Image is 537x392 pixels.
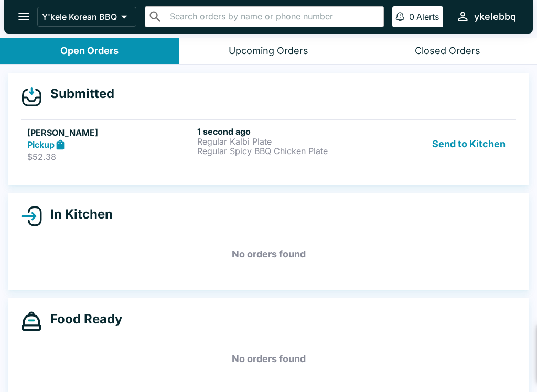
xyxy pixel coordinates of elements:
input: Search orders by name or phone number [167,9,379,24]
h4: In Kitchen [42,206,113,222]
button: Send to Kitchen [428,126,510,162]
div: Open Orders [60,45,119,57]
p: Regular Spicy BBQ Chicken Plate [197,146,363,156]
button: ykelebbq [452,5,520,28]
div: Upcoming Orders [229,45,308,57]
a: [PERSON_NAME]Pickup$52.381 second agoRegular Kalbi PlateRegular Spicy BBQ Chicken PlateSend to Ki... [21,119,516,169]
p: Alerts [416,12,439,22]
h6: 1 second ago [197,126,363,137]
div: Closed Orders [415,45,480,57]
div: ykelebbq [474,10,516,23]
p: Regular Kalbi Plate [197,137,363,146]
h5: No orders found [21,340,516,378]
p: 0 [409,12,414,22]
h5: [PERSON_NAME] [27,126,193,139]
p: Y'kele Korean BBQ [42,12,117,22]
p: $52.38 [27,151,193,162]
button: open drawer [10,3,37,30]
h5: No orders found [21,235,516,273]
h4: Submitted [42,86,114,102]
h4: Food Ready [42,311,122,327]
strong: Pickup [27,139,55,150]
button: Y'kele Korean BBQ [37,7,136,27]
